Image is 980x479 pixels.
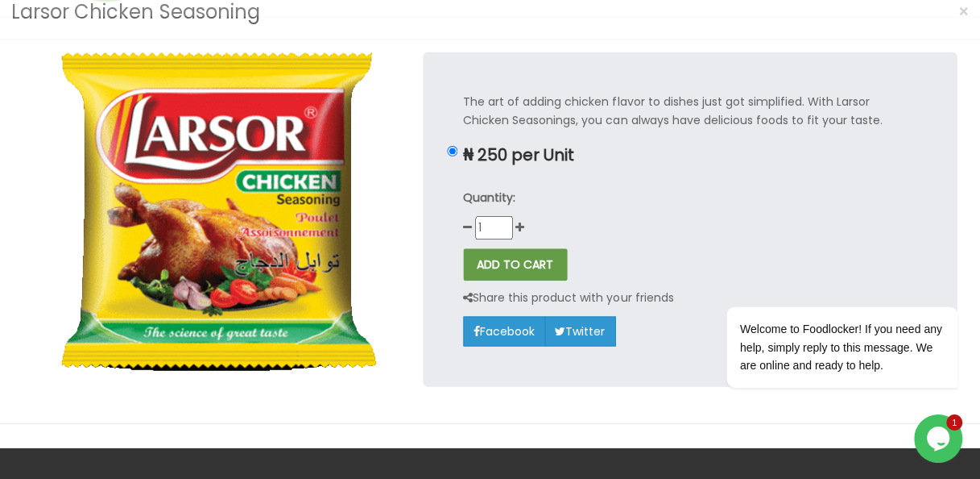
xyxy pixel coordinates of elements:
p: Share this product with your friends [463,289,673,308]
iframe: chat widget [912,414,964,463]
input: Search our variety of products [294,34,753,63]
img: Larsor Chicken Seasoning [24,53,399,374]
button: ADD TO CART [463,249,567,281]
button: All Products [196,34,296,63]
input: ₦ 250 per Unit [447,147,457,157]
a: Facebook [463,317,545,346]
strong: Quantity: [463,190,515,206]
span: 0 [836,21,856,41]
a: Twitter [544,317,615,346]
iframe: chat widget [674,216,964,406]
p: ₦ 250 per Unit [463,147,916,165]
p: The art of adding chicken flavor to dishes just got simplified. With Larsor Chicken Seasonings, y... [463,94,916,131]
